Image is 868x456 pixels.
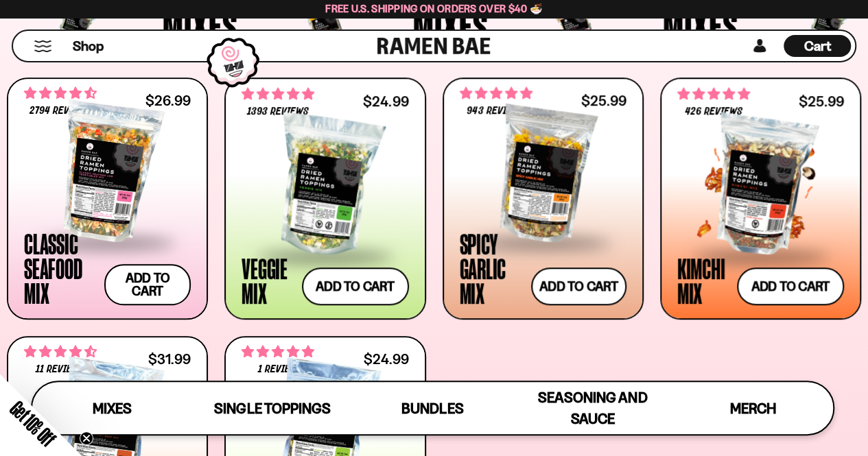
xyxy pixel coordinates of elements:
[242,256,294,305] div: Veggie Mix
[24,84,97,102] span: 4.68 stars
[242,85,314,103] span: 4.76 stars
[34,40,52,52] button: Mobile Menu Trigger
[104,264,191,305] button: Add to cart
[660,77,861,320] a: 4.76 stars 426 reviews $25.99 Kimchi Mix Add to cart
[538,389,647,427] span: Seasoning and Sauce
[729,400,775,417] span: Merch
[24,231,97,305] div: Classic Seafood Mix
[325,2,543,15] span: Free U.S. Shipping on Orders over $40 🍜
[73,35,104,57] a: Shop
[677,256,730,305] div: Kimchi Mix
[799,95,844,108] div: $25.99
[685,106,742,117] span: 426 reviews
[192,382,352,434] a: Single Toppings
[363,352,408,365] div: $24.99
[32,382,192,434] a: Mixes
[672,382,832,434] a: Merch
[401,400,463,417] span: Bundles
[677,85,750,103] span: 4.76 stars
[363,95,408,108] div: $24.99
[247,106,309,117] span: 1393 reviews
[242,343,314,361] span: 5.00 stars
[443,77,644,320] a: 4.75 stars 943 reviews $25.99 Spicy Garlic Mix Add to cart
[73,37,104,56] span: Shop
[353,382,513,434] a: Bundles
[302,267,409,305] button: Add to cart
[224,77,425,320] a: 4.76 stars 1393 reviews $24.99 Veggie Mix Add to cart
[581,94,626,107] div: $25.99
[784,31,851,61] div: Cart
[80,431,93,445] button: Close teaser
[93,400,132,417] span: Mixes
[513,382,672,434] a: Seasoning and Sauce
[6,396,60,450] span: Get 10% Off
[531,267,626,305] button: Add to cart
[804,38,831,54] span: Cart
[460,231,525,305] div: Spicy Garlic Mix
[7,77,208,320] a: 4.68 stars 2794 reviews $26.99 Classic Seafood Mix Add to cart
[214,400,330,417] span: Single Toppings
[24,343,97,361] span: 4.64 stars
[460,84,532,102] span: 4.75 stars
[145,94,191,107] div: $26.99
[148,352,191,365] div: $31.99
[737,267,844,305] button: Add to cart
